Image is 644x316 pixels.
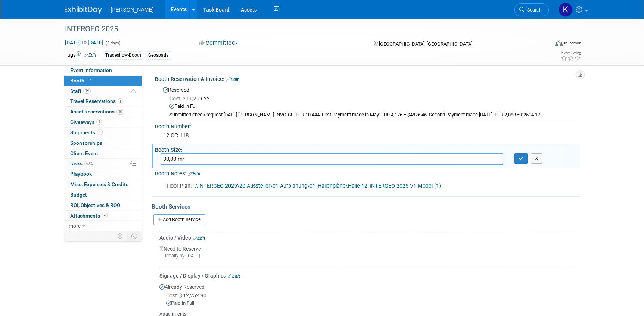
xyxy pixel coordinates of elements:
[62,22,538,36] div: INTERGEO 2025
[116,109,124,115] span: 10
[64,117,142,127] a: Giveaways1
[84,53,96,58] a: Edit
[559,3,573,17] img: Kim Hansen
[114,231,127,241] td: Personalize Event Tab Strip
[70,213,108,219] span: Attachments
[64,65,142,75] a: Event Information
[70,78,93,84] span: Booth
[131,88,136,95] span: Potential Scheduling Conflict -- at least one attendee is tagged in another overlapping event.
[81,40,88,46] span: to
[146,51,172,59] div: Geospatial
[65,6,102,14] img: ExhibitDay
[159,253,574,259] div: Ideally by: [DATE]
[64,179,142,190] a: Misc. Expenses & Credits
[228,273,240,279] a: Edit
[155,121,580,130] div: Booth Number:
[84,161,94,166] span: 67%
[161,84,574,118] div: Reserved
[531,153,542,164] button: X
[169,112,574,118] div: Submitted check request [DATE] [PERSON_NAME] INVOICE: EUR 10,444. First Payment made in May: EUR ...
[70,202,120,208] span: ROI, Objectives & ROO
[65,51,96,60] td: Tags
[155,73,580,83] div: Booth Reservation & Invoice:
[105,41,121,46] span: (3 days)
[64,211,142,221] a: Attachments4
[70,171,92,177] span: Playbook
[64,159,142,169] a: Tasks67%
[159,272,574,279] div: Signage / Display / Graphics
[193,235,205,241] a: Edit
[96,119,102,125] span: 1
[64,169,142,179] a: Playbook
[169,103,574,110] div: Paid in Full
[70,150,98,156] span: Client Event
[525,7,542,13] span: Search
[64,86,142,96] a: Staff14
[166,300,574,307] div: Paid in Full
[70,98,123,104] span: Travel Reservations
[70,192,87,198] span: Budget
[64,96,142,106] a: Travel Reservations1
[64,128,142,138] a: Shipments1
[64,221,142,231] a: more
[561,51,581,55] div: Event Rating
[169,96,213,101] span: 11,269.22
[70,129,103,135] span: Shipments
[111,7,154,13] span: [PERSON_NAME]
[155,168,580,178] div: Booth Notes:
[70,88,91,94] span: Staff
[564,40,581,46] div: In-Person
[69,160,94,166] span: Tasks
[192,183,441,189] a: T:\INTERGEO 2025\20 Aussteller\01 Aufplanung\01_Hallenpläne\Halle 12_INTERGEO 2025 V1 Model (1)
[505,39,582,50] div: Event Format
[64,190,142,200] a: Budget
[102,213,108,218] span: 4
[65,39,104,46] span: [DATE] [DATE]
[166,292,183,298] span: Cost: $
[196,39,241,47] button: Committed
[64,76,142,86] a: Booth
[70,119,102,125] span: Giveaways
[159,234,574,241] div: Audio / Video
[97,129,103,135] span: 1
[70,67,112,73] span: Event Information
[155,144,580,154] div: Booth Size:
[379,41,472,47] span: [GEOGRAPHIC_DATA], [GEOGRAPHIC_DATA]
[161,179,498,194] div: Floor Plan:
[64,148,142,159] a: Client Event
[88,78,91,82] i: Booth reservation complete
[70,181,128,187] span: Misc. Expenses & Credits
[83,88,91,94] span: 14
[153,214,205,225] a: Add Booth Service
[188,171,200,176] a: Edit
[70,140,102,146] span: Sponsorships
[64,107,142,117] a: Asset Reservations10
[159,241,574,265] div: Need to Reserve
[69,223,81,229] span: more
[70,109,124,115] span: Asset Reservations
[103,51,143,59] div: Tradeshow-Booth
[514,3,549,16] a: Search
[152,203,580,211] div: Booth Services
[127,231,142,241] td: Toggle Event Tabs
[64,200,142,210] a: ROI, Objectives & ROO
[169,96,186,101] span: Cost: $
[555,40,563,46] img: Format-Inperson.png
[166,292,209,298] span: 12,252.90
[226,77,239,82] a: Edit
[118,98,123,104] span: 1
[64,138,142,148] a: Sponsorships
[161,130,574,141] div: 12 OC 118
